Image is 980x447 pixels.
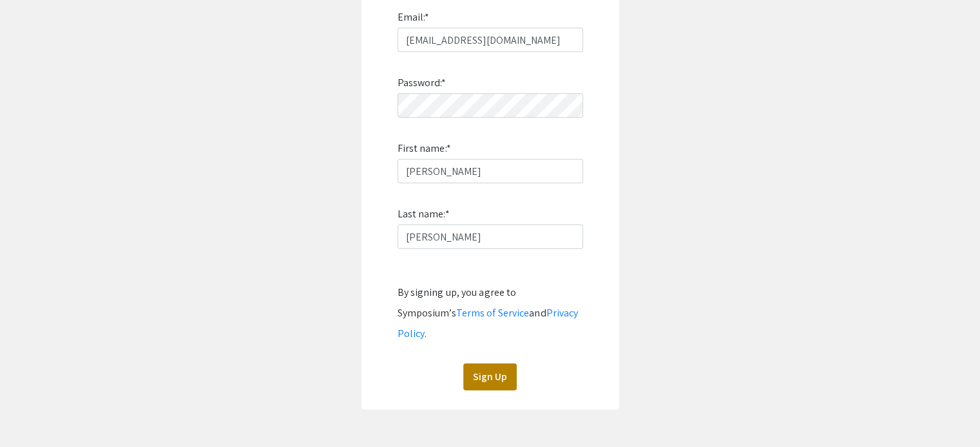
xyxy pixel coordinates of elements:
[398,73,447,93] label: Password:
[456,306,530,320] a: Terms of Service
[398,204,450,224] label: Last name:
[398,138,451,159] label: First name:
[463,363,517,390] button: Sign Up
[10,389,55,437] iframe: Chat
[398,282,583,344] div: By signing up, you agree to Symposium’s and .
[398,7,430,28] label: Email:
